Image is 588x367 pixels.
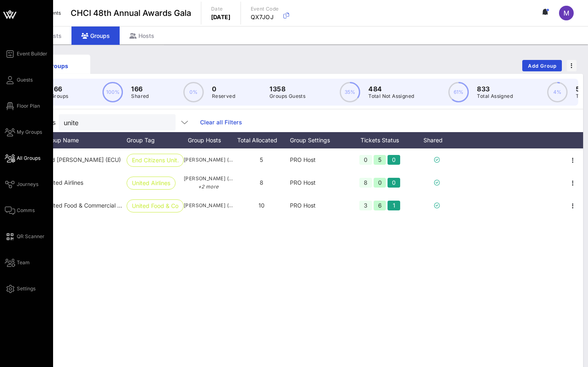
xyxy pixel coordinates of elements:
a: Journeys [5,179,38,189]
span: Floor Plan [17,102,40,110]
span: United Food & Commercial Workers International Union [45,202,191,209]
p: Groups [51,92,68,100]
div: Group Name [45,132,127,148]
span: All Groups [17,155,40,162]
span: End Citizens United (ECU) [45,156,121,163]
span: Comms [17,207,35,214]
p: +2 more [184,183,233,191]
a: Team [5,258,30,268]
div: 6 [374,201,386,210]
div: 0 [388,178,400,188]
span: 10 [258,202,265,209]
span: United Airlines [132,177,170,189]
div: 0 [359,155,372,165]
div: 1 [388,201,400,210]
a: Floor Plan [5,101,40,111]
span: United Food & Com… [132,200,178,212]
span: Team [17,259,30,266]
p: Date [211,5,231,13]
span: Add Group [528,63,557,69]
div: 8 [359,178,372,188]
a: Comms [5,206,35,215]
a: All Groups [5,153,40,163]
p: 1358 [269,84,305,94]
p: 833 [477,84,513,94]
div: PRO Host [290,148,347,171]
div: Tickets Status [347,132,412,148]
span: [PERSON_NAME] ([EMAIL_ADDRESS][DOMAIN_NAME]) [184,201,233,210]
p: 166 [51,84,68,94]
a: QR Scanner [5,232,45,241]
p: Total Assigned [477,92,513,100]
span: United Airlines [45,179,83,186]
a: Clear all Filters [200,118,242,127]
p: Groups Guests [269,92,305,100]
span: Journeys [17,181,38,188]
div: Groups [31,62,84,70]
p: 484 [368,84,414,94]
span: 8 [260,179,263,186]
p: Shared [131,92,149,100]
a: Guests [5,75,33,85]
div: Shared [412,132,461,148]
div: Hosts [120,27,164,45]
a: My Groups [5,127,42,137]
a: Event Builder [5,49,47,59]
span: Settings [17,285,36,292]
div: 0 [388,155,400,165]
div: 3 [359,201,372,210]
div: 0 [374,178,386,188]
div: Groups [71,27,120,45]
span: [PERSON_NAME] ([PERSON_NAME][EMAIL_ADDRESS][DOMAIN_NAME]) [184,156,233,164]
p: 166 [131,84,149,94]
span: End Citizens Unit… [132,154,178,166]
div: Group Hosts [184,132,233,148]
div: PRO Host [290,171,347,194]
div: PRO Host [290,194,347,217]
span: M [563,9,569,17]
p: Event Code [251,5,279,13]
span: Guests [17,76,33,84]
span: QR Scanner [17,233,45,240]
div: M [559,6,574,20]
div: Total Allocated [233,132,290,148]
button: Add Group [522,60,562,71]
div: Group Tag [127,132,184,148]
span: 5 [260,156,263,163]
p: 0 [212,84,235,94]
p: [DATE] [211,13,231,21]
span: Event Builder [17,50,47,57]
span: CHCI 48th Annual Awards Gala [71,7,191,19]
p: Total Not Assigned [368,92,414,100]
a: Settings [5,284,36,294]
p: Reserved [212,92,235,100]
span: [PERSON_NAME] ([PERSON_NAME][EMAIL_ADDRESS][PERSON_NAME][DOMAIN_NAME]) [184,175,233,191]
div: 5 [374,155,386,165]
div: Group Settings [290,132,347,148]
span: My Groups [17,128,42,136]
p: QX7JOJ [251,13,279,21]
